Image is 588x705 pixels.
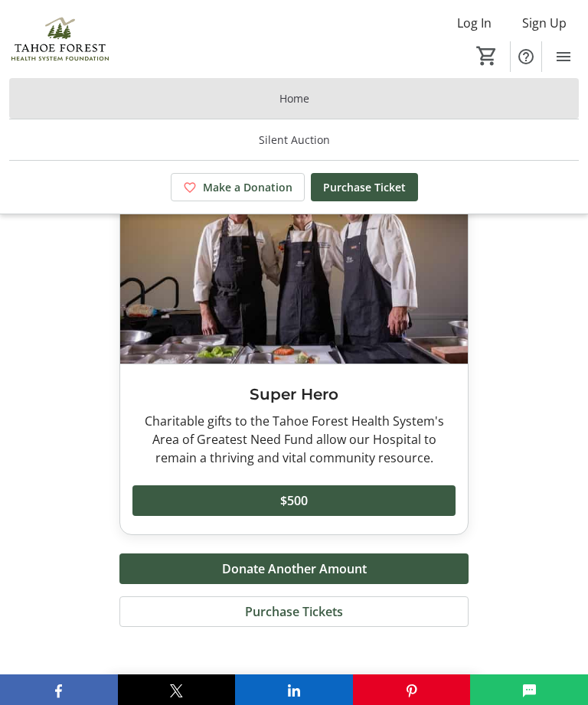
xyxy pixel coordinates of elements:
span: Silent Auction [259,132,330,148]
button: $500 [132,485,456,516]
button: Pinterest [353,674,471,705]
span: Sign Up [522,14,567,32]
img: Super Hero [120,168,468,363]
button: Donate Another Amount [119,553,469,584]
button: Purchase Tickets [119,596,469,627]
a: Home [9,78,579,119]
a: Silent Auction [9,119,579,160]
button: Sign Up [510,11,579,35]
span: Home [279,90,309,106]
h3: Super Hero [132,383,456,406]
span: Donate Another Amount [222,560,367,578]
button: Help [511,41,541,72]
a: Make a Donation [171,173,305,201]
span: Purchase Ticket [323,179,406,195]
img: Tahoe Forest Health System Foundation's Logo [9,11,111,68]
button: X [118,674,236,705]
button: Log In [445,11,504,35]
button: LinkedIn [235,674,353,705]
span: $500 [280,491,308,510]
span: Log In [457,14,492,32]
button: Menu [548,41,579,72]
a: Purchase Ticket [311,173,418,201]
button: Cart [473,42,501,70]
div: Charitable gifts to the Tahoe Forest Health System's Area of Greatest Need Fund allow our Hospita... [132,412,456,467]
span: Purchase Tickets [245,602,343,621]
span: Make a Donation [203,179,292,195]
button: SMS [470,674,588,705]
